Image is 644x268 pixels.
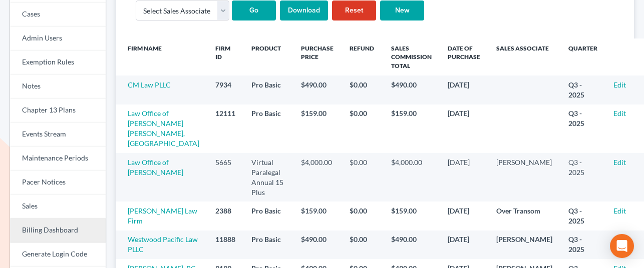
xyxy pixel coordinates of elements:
[383,230,440,259] td: $490.00
[207,201,243,230] td: 2388
[613,80,626,89] a: Edit
[383,104,440,153] td: $159.00
[10,74,106,98] a: Notes
[10,50,106,74] a: Exemption Rules
[440,230,488,259] td: [DATE]
[243,75,293,104] td: Pro Basic
[10,2,106,26] a: Cases
[613,206,626,215] a: Edit
[243,201,293,230] td: Pro Basic
[342,201,383,230] td: $0.00
[293,201,342,230] td: $159.00
[613,109,626,117] a: Edit
[560,38,605,75] th: Quarter
[488,201,560,230] td: Over Transom
[10,98,106,122] a: Chapter 13 Plans
[560,75,605,104] td: Q3 - 2025
[232,0,276,20] input: Go
[440,201,488,230] td: [DATE]
[10,170,106,194] a: Pacer Notices
[243,153,293,201] td: Virtual Paralegal Annual 15 Plus
[293,75,342,104] td: $490.00
[207,153,243,201] td: 5665
[613,158,626,166] a: Edit
[128,235,198,253] a: Westwood Pacific Law PLLC
[128,206,197,225] a: [PERSON_NAME] Law Firm
[128,109,199,147] a: Law Office of [PERSON_NAME] [PERSON_NAME], [GEOGRAPHIC_DATA]
[128,158,183,176] a: Law Office of [PERSON_NAME]
[342,38,383,75] th: Refund
[207,75,243,104] td: 7934
[488,230,560,259] td: [PERSON_NAME]
[560,230,605,259] td: Q3 - 2025
[293,38,342,75] th: Purchase Price
[10,242,106,266] a: Generate Login Code
[342,104,383,153] td: $0.00
[560,201,605,230] td: Q3 - 2025
[332,0,376,20] a: Reset
[243,230,293,259] td: Pro Basic
[116,38,207,75] th: Firm Name
[10,146,106,170] a: Maintenance Periods
[342,75,383,104] td: $0.00
[280,0,328,20] input: Download
[383,201,440,230] td: $159.00
[342,153,383,201] td: $0.00
[10,218,106,242] a: Billing Dashboard
[383,153,440,201] td: $4,000.00
[440,153,488,201] td: [DATE]
[380,0,424,20] a: New
[383,38,440,75] th: Sales Commission Total
[207,230,243,259] td: 11888
[610,234,634,258] div: Open Intercom Messenger
[440,38,488,75] th: Date of Purchase
[488,153,560,201] td: [PERSON_NAME]
[293,104,342,153] td: $159.00
[207,38,243,75] th: Firm ID
[293,230,342,259] td: $490.00
[207,104,243,153] td: 12111
[10,122,106,146] a: Events Stream
[10,194,106,218] a: Sales
[243,104,293,153] td: Pro Basic
[383,75,440,104] td: $490.00
[560,153,605,201] td: Q3 - 2025
[128,80,171,89] a: CM Law PLLC
[488,38,560,75] th: Sales Associate
[342,230,383,259] td: $0.00
[440,75,488,104] td: [DATE]
[243,38,293,75] th: Product
[10,26,106,50] a: Admin Users
[560,104,605,153] td: Q3 - 2025
[293,153,342,201] td: $4,000.00
[440,104,488,153] td: [DATE]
